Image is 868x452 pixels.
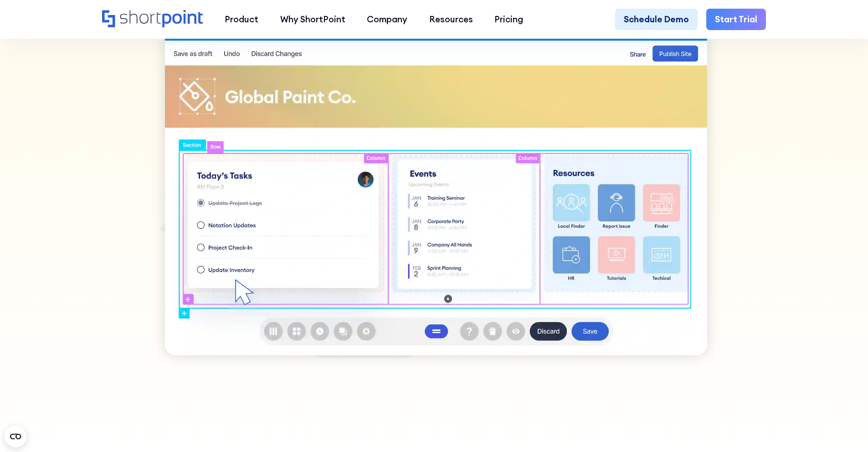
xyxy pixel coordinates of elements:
div: Product [225,13,258,26]
div: Resources [429,13,473,26]
iframe: Chat Widget [822,408,868,452]
a: Pricing [484,9,534,31]
a: Resources [418,9,484,31]
a: Schedule Demo [615,9,698,31]
a: Product [214,9,269,31]
img: Page builder live mode [141,4,727,375]
button: Open CMP widget [5,426,26,447]
a: Home [102,10,203,29]
div: Why ShortPoint [280,13,345,26]
a: Start Trial [706,9,766,31]
div: Company [367,13,407,26]
a: Why ShortPoint [269,9,356,31]
a: Company [356,9,418,31]
div: Pricing [494,13,523,26]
